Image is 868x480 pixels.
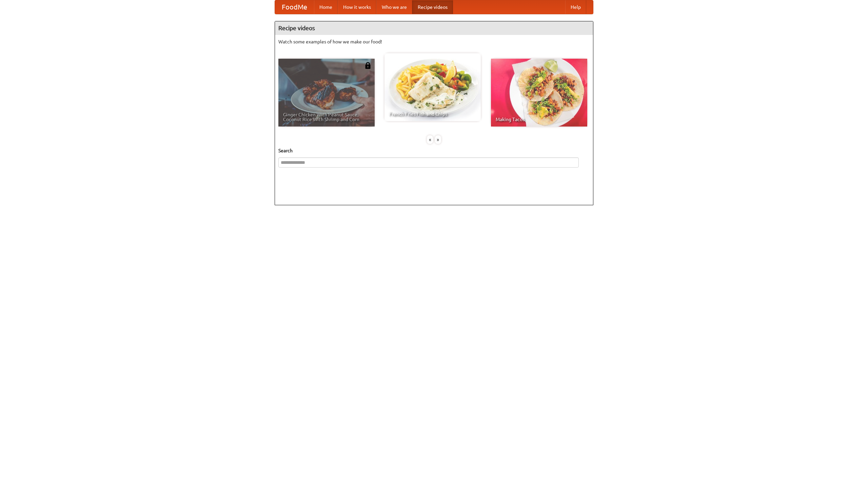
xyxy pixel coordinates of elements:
div: « [427,135,433,144]
a: FoodMe [275,0,314,14]
a: French Fries Fish and Chips [384,53,481,121]
a: Who we are [376,0,412,14]
a: How it works [338,0,376,14]
span: French Fries Fish and Chips [389,112,476,116]
a: Help [565,0,586,14]
h4: Recipe videos [275,21,593,35]
h5: Search [278,147,590,154]
p: Watch some examples of how we make our food! [278,38,590,45]
a: Home [314,0,338,14]
div: » [435,135,441,144]
img: 483408.png [364,62,371,69]
a: Recipe videos [412,0,453,14]
a: Making Tacos [491,59,587,127]
span: Making Tacos [496,117,583,122]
